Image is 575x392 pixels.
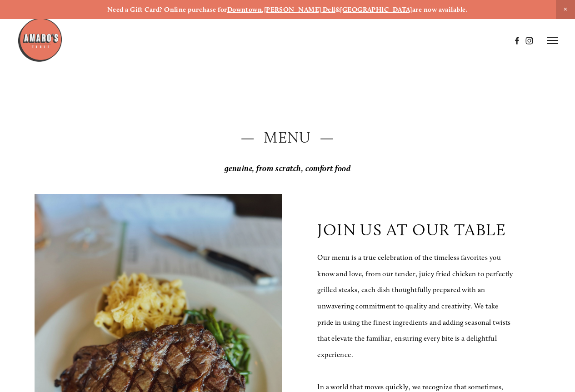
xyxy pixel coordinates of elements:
em: genuine, from scratch, comfort food [225,164,351,174]
h2: — Menu — [35,127,540,148]
strong: are now available. [412,5,468,14]
strong: Need a Gift Card? Online purchase for [107,5,227,14]
img: Amaro's Table [17,17,63,63]
a: Downtown [227,5,262,14]
a: [GEOGRAPHIC_DATA] [340,5,412,14]
p: join us at our table [317,220,506,239]
p: Our menu is a true celebration of the timeless favorites you know and love, from our tender, juic... [317,249,515,362]
strong: & [335,5,340,14]
a: [PERSON_NAME] Dell [264,5,335,14]
strong: , [262,5,264,14]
